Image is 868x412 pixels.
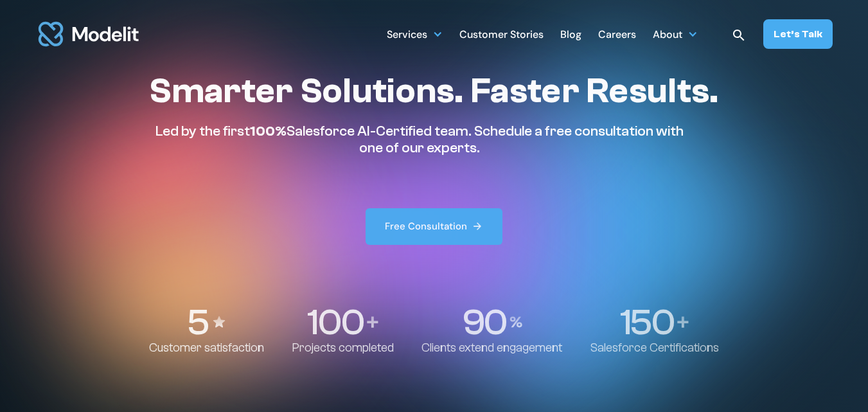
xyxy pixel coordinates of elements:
div: Free Consultation [385,220,467,233]
a: home [36,14,141,54]
div: Careers [598,23,636,48]
div: Customer Stories [459,23,544,48]
p: Salesforce Certifications [590,341,719,355]
p: Clients extend engagement [421,341,562,355]
img: Plus [367,316,378,328]
img: Stars [211,314,227,330]
a: Customer Stories [459,21,544,46]
a: Careers [598,21,636,46]
p: Led by the first Salesforce AI-Certified team. Schedule a free consultation with one of our experts. [149,123,690,157]
div: About [653,21,698,46]
a: Let’s Talk [763,19,833,49]
img: Plus [677,316,689,328]
h1: Smarter Solutions. Faster Results. [149,70,718,112]
p: 5 [187,304,208,341]
p: 150 [620,304,673,341]
div: About [653,23,682,48]
p: 100 [307,304,363,341]
div: Services [387,23,427,48]
div: Blog [560,23,581,48]
img: Percentage [509,316,522,328]
a: Free Consultation [366,208,503,245]
a: Blog [560,21,581,46]
span: 100% [250,123,287,139]
p: Projects completed [292,341,394,355]
div: Services [387,21,443,46]
p: 90 [462,304,506,341]
img: arrow right [472,220,483,232]
img: modelit logo [36,14,141,54]
div: Let’s Talk [774,27,822,41]
p: Customer satisfaction [149,341,264,355]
